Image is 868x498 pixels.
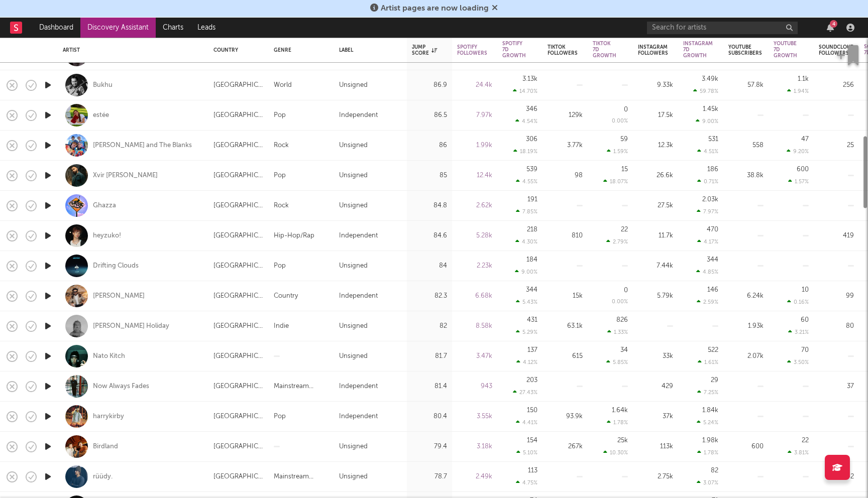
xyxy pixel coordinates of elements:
[93,472,113,481] a: rüüdy.
[516,299,537,305] div: 5.43 %
[819,471,854,483] div: 92
[612,299,628,305] div: 0.00 %
[274,79,292,91] div: World
[93,412,124,421] a: harrykirby
[728,44,762,56] div: YouTube Subscribers
[274,140,289,152] div: Rock
[93,322,169,331] div: [PERSON_NAME] Holiday
[80,18,156,38] a: Discovery Assistant
[213,47,259,53] div: Country
[457,290,492,302] div: 6.68k
[381,5,489,13] span: Artist pages are now loading
[339,140,368,152] div: Unsigned
[638,109,673,121] div: 17.5k
[728,170,764,182] div: 38.8k
[522,76,537,82] div: 3.13k
[819,140,854,152] div: 25
[93,382,149,391] div: Now Always Fades
[801,317,809,323] div: 60
[527,317,537,323] div: 431
[274,320,289,332] div: Indie
[502,41,526,59] div: Spotify 7D Growth
[702,196,718,203] div: 2.03k
[638,290,673,302] div: 5.79k
[339,79,368,91] div: Unsigned
[412,381,447,393] div: 81.4
[93,111,109,120] a: estée
[93,171,158,180] a: Xvir [PERSON_NAME]
[728,140,764,152] div: 558
[711,377,718,384] div: 29
[526,287,537,293] div: 344
[696,118,718,125] div: 9.00 %
[213,471,264,483] div: [GEOGRAPHIC_DATA]
[516,208,537,215] div: 7.85 %
[274,170,286,182] div: Pop
[190,18,223,38] a: Leads
[516,479,537,486] div: 4.75 %
[819,381,854,393] div: 37
[213,79,264,91] div: [GEOGRAPHIC_DATA]
[274,200,289,212] div: Rock
[728,79,764,91] div: 57.8k
[696,269,718,275] div: 4.85 %
[457,381,492,393] div: 943
[93,81,113,90] div: Bukhu
[607,329,628,335] div: 1.33 %
[93,201,116,210] div: Ghazza
[213,140,264,152] div: [GEOGRAPHIC_DATA]
[339,200,368,212] div: Unsigned
[213,411,264,423] div: [GEOGRAPHIC_DATA]
[798,76,809,82] div: 1.1k
[213,381,264,393] div: [GEOGRAPHIC_DATA]
[274,109,286,121] div: Pop
[515,238,537,245] div: 4.30 %
[339,290,378,302] div: Independent
[697,148,718,155] div: 4.51 %
[728,320,764,332] div: 1.93k
[707,287,718,293] div: 146
[339,230,378,242] div: Independent
[697,208,718,215] div: 7.97 %
[516,449,537,456] div: 5.10 %
[819,44,854,56] div: Soundcloud Followers
[702,76,718,82] div: 3.49k
[527,226,537,233] div: 218
[702,407,718,414] div: 1.84k
[412,79,447,91] div: 86.9
[412,260,447,272] div: 84
[457,44,487,56] div: Spotify Followers
[339,411,378,423] div: Independent
[616,317,628,323] div: 826
[528,467,537,474] div: 113
[527,407,537,414] div: 150
[274,47,324,53] div: Genre
[513,389,537,396] div: 27.43 %
[339,47,397,53] div: Label
[412,200,447,212] div: 84.8
[787,359,809,365] div: 3.50 %
[548,170,583,182] div: 98
[339,381,378,393] div: Independent
[707,226,718,233] div: 470
[697,449,718,456] div: 1.78 %
[620,136,628,143] div: 59
[606,238,628,245] div: 2.79 %
[93,292,145,301] div: [PERSON_NAME]
[93,262,139,271] a: Drifting Clouds
[624,287,628,294] div: 0
[548,140,583,152] div: 3.77k
[339,170,368,182] div: Unsigned
[606,359,628,365] div: 5.85 %
[638,350,673,362] div: 33k
[339,471,368,483] div: Unsigned
[339,109,378,121] div: Independent
[621,226,628,233] div: 22
[213,200,264,212] div: [GEOGRAPHIC_DATA]
[788,329,809,335] div: 3.21 %
[412,170,447,182] div: 85
[515,118,537,125] div: 4.54 %
[93,442,118,451] div: Birdland
[274,230,314,242] div: Hip-Hop/Rap
[526,136,537,143] div: 306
